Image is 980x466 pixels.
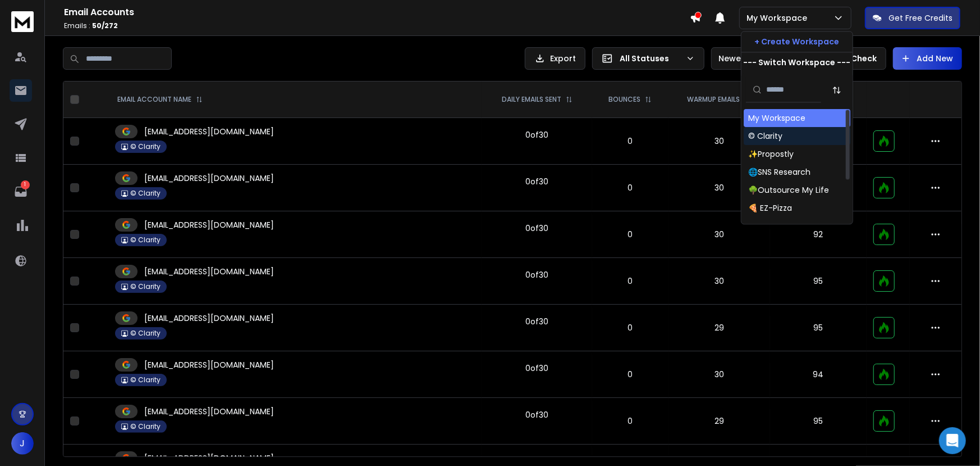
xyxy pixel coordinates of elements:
div: 🍕 EZ-Pizza [748,202,792,214]
div: 💌 Responsav [748,220,802,232]
p: All Statuses [620,53,681,64]
p: © Clarity [130,189,161,198]
p: [EMAIL_ADDRESS][DOMAIN_NAME] [144,359,274,370]
button: Newest [711,47,784,70]
p: © Clarity [130,375,161,384]
p: 0 [599,135,662,147]
p: 0 [599,322,662,333]
td: 95 [770,305,867,351]
div: 🌐SNS Research [748,166,810,178]
div: 🌳Outsource My Life [748,184,829,196]
p: 0 [599,275,662,287]
p: © Clarity [130,282,161,291]
button: Get Free Credits [865,7,960,29]
td: 94 [770,351,867,398]
td: 30 [668,351,771,398]
p: + Create Workspace [755,36,840,47]
div: 0 of 30 [525,363,548,374]
button: J [11,432,34,455]
p: [EMAIL_ADDRESS][DOMAIN_NAME] [144,406,274,417]
button: + Create Workspace [741,31,853,52]
p: 0 [599,369,662,380]
p: Get Free Credits [889,12,952,24]
td: 29 [668,305,771,351]
p: [EMAIL_ADDRESS][DOMAIN_NAME] [144,313,274,324]
button: Export [525,47,585,70]
a: 1 [10,180,32,203]
div: Open Intercom Messenger [939,427,966,454]
img: logo [11,11,34,32]
div: 0 of 30 [525,269,548,280]
div: 0 of 30 [525,409,548,420]
td: 30 [668,165,771,211]
div: ✨Propostly [748,148,794,160]
div: © Clarity [748,130,782,142]
p: --- Switch Workspace --- [744,57,851,68]
td: 92 [770,211,867,258]
td: 30 [668,211,771,258]
div: My Workspace [748,112,805,124]
td: 95 [770,398,867,445]
p: [EMAIL_ADDRESS][DOMAIN_NAME] [144,126,274,137]
button: Add New [893,47,962,70]
p: © Clarity [130,422,161,431]
td: 30 [668,258,771,305]
p: 0 [599,182,662,193]
p: [EMAIL_ADDRESS][DOMAIN_NAME] [144,453,274,464]
p: © Clarity [130,236,161,245]
td: 29 [668,398,771,445]
p: [EMAIL_ADDRESS][DOMAIN_NAME] [144,173,274,184]
p: [EMAIL_ADDRESS][DOMAIN_NAME] [144,266,274,277]
p: My Workspace [747,12,812,24]
h1: Email Accounts [64,6,690,19]
td: 30 [668,118,771,165]
p: BOUNCES [608,95,640,104]
p: WARMUP EMAILS [687,95,740,104]
p: Emails : [64,21,690,30]
p: 0 [599,415,662,427]
p: DAILY EMAILS SENT [502,95,561,104]
span: 50 / 272 [92,21,118,30]
p: © Clarity [130,142,161,151]
p: © Clarity [130,329,161,338]
div: 0 of 30 [525,176,548,187]
p: 0 [599,229,662,240]
div: 0 of 30 [525,129,548,141]
div: EMAIL ACCOUNT NAME [117,95,203,104]
p: 1 [21,180,30,189]
td: 95 [770,258,867,305]
div: 0 of 30 [525,223,548,234]
div: 0 of 30 [525,316,548,327]
button: Sort by Sort A-Z [826,79,848,101]
p: [EMAIL_ADDRESS][DOMAIN_NAME] [144,219,274,230]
